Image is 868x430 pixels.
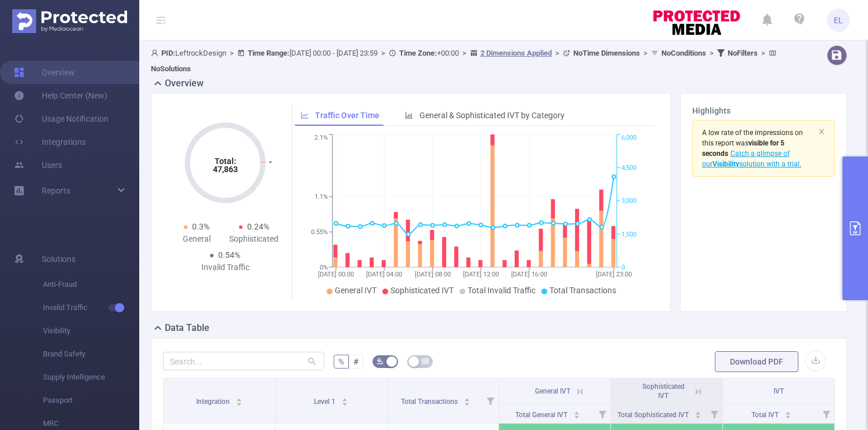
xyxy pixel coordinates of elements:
[573,49,640,57] b: No Time Dimensions
[226,49,237,57] span: >
[621,134,636,142] tspan: 6,000
[301,111,309,119] i: icon: line-chart
[42,179,70,202] a: Reports
[42,247,75,271] span: Solutions
[311,228,328,236] tspan: 0.55%
[784,414,791,417] i: icon: caret-down
[715,351,798,372] button: Download PDF
[464,401,470,405] i: icon: caret-down
[482,378,498,423] i: Filter menu
[168,233,225,245] div: General
[784,410,791,413] i: icon: caret-up
[14,107,108,130] a: Usage Notification
[535,387,570,395] span: General IVT
[366,271,402,278] tspan: [DATE] 04:00
[695,414,701,417] i: icon: caret-down
[401,398,460,406] span: Total Transactions
[353,357,359,366] span: #
[702,150,801,168] span: Catch a glimpse of our solution with a trial.
[640,49,651,57] span: >
[318,271,354,278] tspan: [DATE] 00:00
[661,49,706,57] b: No Conditions
[573,414,580,417] i: icon: caret-down
[14,154,62,177] a: Users
[784,410,791,417] div: Sort
[315,111,379,120] span: Traffic Over Time
[314,134,328,142] tspan: 2.1%
[573,410,580,413] i: icon: caret-up
[236,396,242,400] i: icon: caret-up
[399,49,437,57] b: Time Zone:
[642,382,685,400] span: Sophisticated IVT
[377,358,384,365] i: icon: bg-colors
[165,76,204,90] h2: Overview
[248,49,290,57] b: Time Range:
[702,139,784,158] span: was
[573,410,580,417] div: Sort
[197,261,254,274] div: Invalid Traffic
[621,231,636,238] tspan: 1,500
[713,160,739,168] b: Visibility
[758,49,769,57] span: >
[236,396,243,403] div: Sort
[320,264,328,271] tspan: 0%
[43,296,139,319] span: Invalid Traffic
[462,271,498,278] tspan: [DATE] 12:00
[335,286,377,295] span: General IVT
[621,198,636,205] tspan: 3,000
[218,250,240,260] span: 0.54%
[751,411,780,419] span: Total IVT
[43,319,139,342] span: Visibility
[42,186,70,195] span: Reports
[314,398,337,406] span: Level 1
[161,49,175,57] b: PID:
[151,49,779,73] span: LeftrockDesign [DATE] 00:00 - [DATE] 23:59 +00:00
[151,49,161,57] i: icon: user
[695,410,701,417] div: Sort
[702,129,803,147] span: A low rate of the impressions on this report
[706,405,722,423] i: Filter menu
[515,411,569,419] span: Total General IVT
[818,128,825,135] i: icon: close
[464,396,471,403] div: Sort
[225,233,283,245] div: Sophisticated
[342,401,348,405] i: icon: caret-down
[342,396,348,400] i: icon: caret-up
[43,342,139,366] span: Brand Safety
[390,286,454,295] span: Sophisticated IVT
[405,111,413,119] i: icon: bar-chart
[594,405,610,423] i: Filter menu
[43,389,139,412] span: Passport
[196,398,232,406] span: Integration
[728,49,758,57] b: No Filters
[213,165,238,174] tspan: 47,863
[165,321,209,335] h2: Data Table
[818,125,825,138] button: icon: close
[12,9,127,33] img: Protected Media
[549,286,616,295] span: Total Transactions
[617,411,690,419] span: Total Sophisticated IVT
[378,49,389,57] span: >
[338,357,344,366] span: %
[621,264,625,271] tspan: 0
[236,401,242,405] i: icon: caret-down
[14,61,75,84] a: Overview
[163,352,324,370] input: Search...
[14,84,107,107] a: Help Center (New)
[314,193,328,201] tspan: 1.1%
[459,49,470,57] span: >
[215,156,236,166] tspan: Total:
[464,396,470,400] i: icon: caret-up
[818,405,834,423] i: Filter menu
[151,64,191,73] b: No Solutions
[480,49,552,57] u: 2 Dimensions Applied
[692,105,835,117] h3: Highlights
[834,9,843,32] span: EL
[706,49,717,57] span: >
[43,366,139,389] span: Supply Intelligence
[773,387,784,395] span: IVT
[14,130,86,154] a: Integrations
[621,164,636,172] tspan: 4,500
[341,396,348,403] div: Sort
[414,271,450,278] tspan: [DATE] 08:00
